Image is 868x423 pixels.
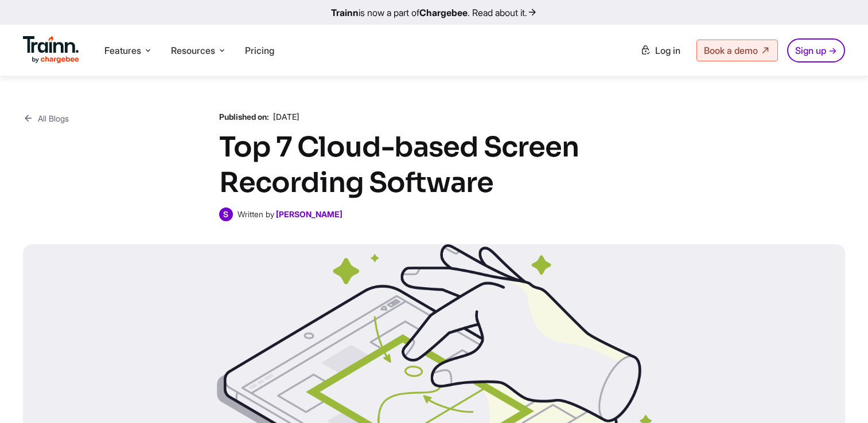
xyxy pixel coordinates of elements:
[219,112,269,122] b: Published on:
[419,7,468,18] b: Chargebee
[104,44,141,57] span: Features
[238,209,274,219] span: Written by
[245,45,274,56] a: Pricing
[276,209,342,219] a: [PERSON_NAME]
[171,44,215,57] span: Resources
[219,207,233,221] span: S
[787,38,845,62] a: Sign up →
[331,7,359,18] b: Trainn
[219,130,649,201] h1: Top 7 Cloud-based Screen Recording Software
[704,45,758,56] span: Book a demo
[633,40,687,61] a: Log in
[655,45,680,56] span: Log in
[696,40,778,61] a: Book a demo
[273,112,299,122] span: [DATE]
[23,36,79,64] img: Trainn Logo
[23,111,69,126] a: All Blogs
